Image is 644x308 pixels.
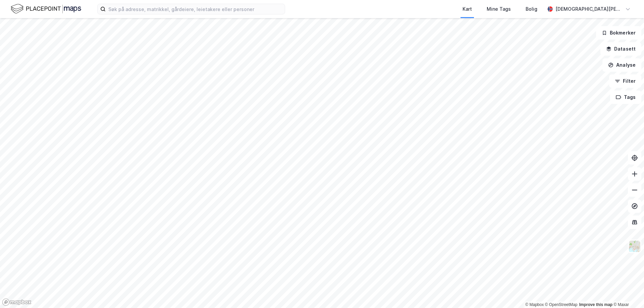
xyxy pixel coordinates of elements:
button: Datasett [600,42,641,56]
button: Bokmerker [596,26,641,40]
div: Kart [463,5,472,13]
a: Improve this map [579,302,612,307]
button: Filter [609,74,641,88]
button: Tags [610,90,641,104]
iframe: Chat Widget [610,276,644,308]
div: Bolig [526,5,537,13]
a: OpenStreetMap [545,302,578,307]
a: Mapbox [525,302,544,307]
img: Z [628,240,641,253]
button: Analyse [602,58,641,72]
div: [DEMOGRAPHIC_DATA][PERSON_NAME] [555,5,623,13]
input: Søk på adresse, matrikkel, gårdeiere, leietakere eller personer [106,4,285,14]
div: Mine Tags [487,5,511,13]
img: logo.f888ab2527a4732fd821a326f86c7f29.svg [11,3,81,15]
a: Mapbox homepage [2,298,32,306]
